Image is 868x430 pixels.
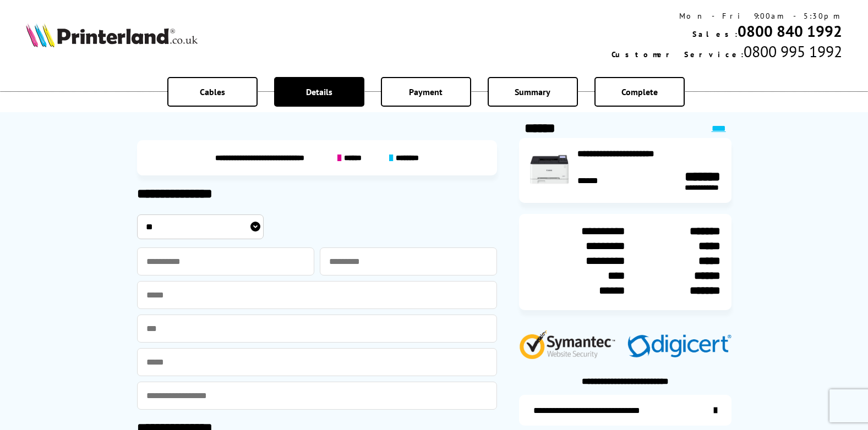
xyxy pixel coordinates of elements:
span: Sales: [692,29,738,39]
span: Cables [200,86,225,97]
span: 0800 995 1992 [744,41,842,62]
a: additional-ink [519,395,731,426]
span: Payment [409,86,443,97]
a: 0800 840 1992 [738,21,842,41]
span: Summary [515,86,550,97]
div: Mon - Fri 9:00am - 5:30pm [612,11,842,21]
span: Details [306,86,332,97]
span: Complete [621,86,658,97]
img: Printerland Logo [26,23,198,47]
span: Customer Service: [612,49,744,59]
